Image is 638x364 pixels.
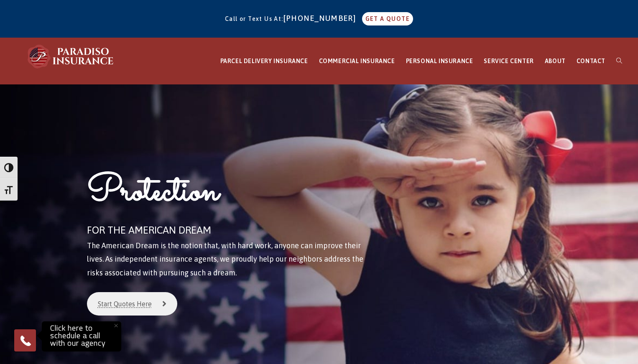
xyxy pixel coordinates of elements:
[220,58,308,64] span: PARCEL DELIVERY INSURANCE
[87,224,211,236] span: FOR THE AMERICAN DREAM
[225,15,283,22] span: Call or Text Us At:
[283,14,360,23] a: [PHONE_NUMBER]
[314,38,401,84] a: COMMERCIAL INSURANCE
[478,38,539,84] a: SERVICE CENTER
[107,316,125,335] button: Close
[571,38,611,84] a: CONTACT
[545,58,566,64] span: ABOUT
[87,241,363,277] span: The American Dream is the notion that, with hard work, anyone can improve their lives. As indepen...
[401,38,479,84] a: PERSONAL INSURANCE
[215,38,314,84] a: PARCEL DELIVERY INSURANCE
[87,168,369,221] h1: Protection
[319,58,395,64] span: COMMERCIAL INSURANCE
[362,12,413,25] a: GET A QUOTE
[484,58,533,64] span: SERVICE CENTER
[577,58,605,64] span: CONTACT
[406,58,473,64] span: PERSONAL INSURANCE
[19,334,32,347] img: Phone icon
[539,38,571,84] a: ABOUT
[44,323,119,349] p: Click here to schedule a call with our agency
[87,292,177,316] a: Start Quotes Here
[25,44,117,69] img: Paradiso Insurance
